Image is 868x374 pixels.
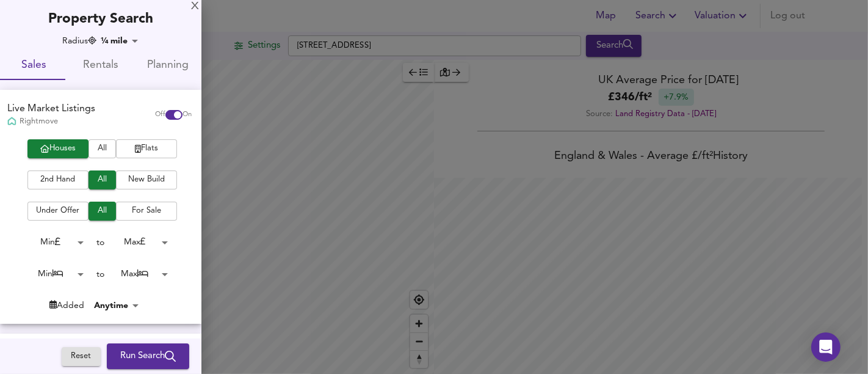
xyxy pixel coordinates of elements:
div: Min [21,265,88,284]
span: 2nd Hand [34,173,82,187]
button: All [89,139,116,158]
span: New Build [122,173,171,187]
button: Houses [27,139,89,158]
span: Off [155,110,165,120]
div: Anytime [90,299,143,312]
div: Radius [62,35,96,47]
img: Rightmove [7,117,16,127]
span: Rentals [74,56,127,75]
span: All [95,142,110,156]
button: For Sale [116,202,177,221]
div: Max [105,233,172,252]
span: Run Search [120,348,176,364]
span: All [95,204,110,218]
button: Flats [116,139,177,158]
div: to [97,237,105,249]
span: All [95,173,110,187]
div: Open Intercom Messenger [811,332,841,362]
button: 2nd Hand [27,170,89,189]
button: New Build [116,170,177,189]
span: On [183,110,192,120]
div: ¼ mile [97,35,142,47]
button: Under Offer [27,202,89,221]
div: Max [105,265,172,284]
div: to [97,268,105,280]
div: X [191,2,199,11]
span: Sales [7,56,60,75]
span: Reset [68,350,95,364]
button: Reset [62,347,101,366]
div: Live Market Listings [7,102,95,116]
div: Min [21,233,88,252]
span: Planning [142,56,194,75]
button: All [89,170,116,189]
button: All [89,202,116,221]
span: Flats [122,142,171,156]
div: Added [49,299,84,312]
button: Run Search [107,343,189,369]
span: Houses [34,142,82,156]
span: For Sale [122,204,171,218]
span: Under Offer [34,204,82,218]
div: Rightmove [7,116,95,127]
